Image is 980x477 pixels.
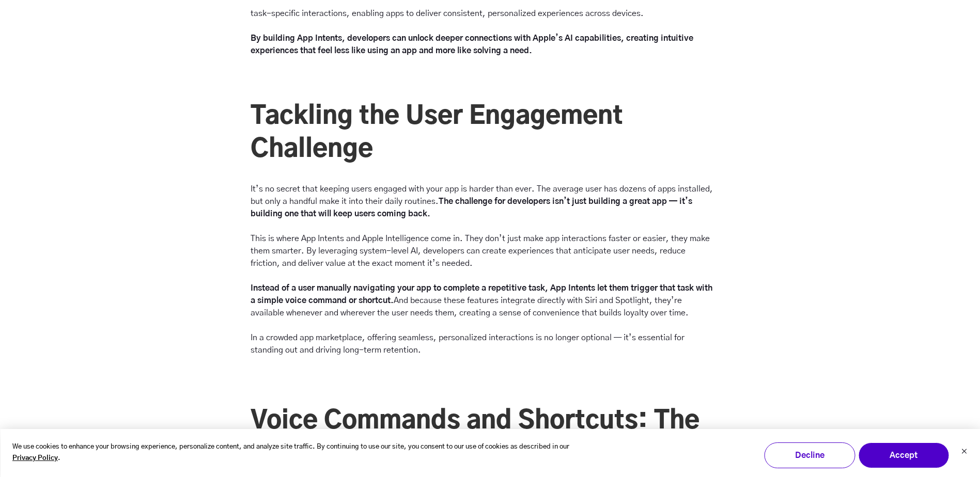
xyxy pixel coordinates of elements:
button: Accept [858,442,949,468]
a: Privacy Policy [12,453,58,465]
strong: By building App Intents, developers can unlock deeper connections with Apple’s AI capabilities, c... [251,34,693,55]
button: Decline [764,442,855,468]
strong: The challenge for developers isn’t just building a great app — it’s building one that will keep u... [251,197,692,218]
p: We use cookies to enhance your browsing experience, personalize content, and analyze site traffic... [12,441,575,465]
h2: Tackling the User Engagement Challenge [251,100,713,166]
h2: Voice Commands and Shortcuts: The Secret to Better User Experiences [251,405,713,471]
strong: Instead of a user manually navigating your app to complete a repetitive task, App Intents let the... [251,284,712,305]
p: It’s no secret that keeping users engaged with your app is harder than ever. The average user has... [251,183,713,356]
button: Dismiss cookie banner [961,447,967,458]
